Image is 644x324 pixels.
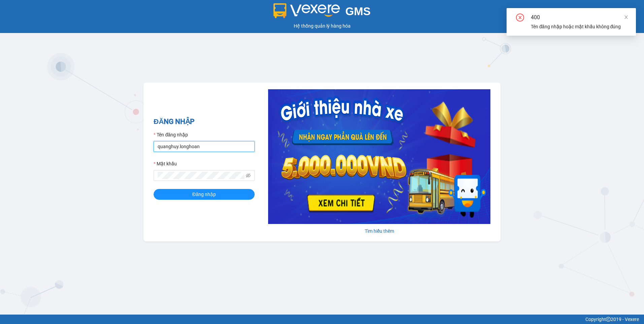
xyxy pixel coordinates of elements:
[268,89,490,224] img: banner-0
[273,3,340,18] img: logo 2
[606,317,611,322] span: copyright
[345,5,371,18] span: GMS
[154,160,177,167] label: Mật khẩu
[154,116,255,127] h2: ĐĂNG NHẬP
[192,191,216,198] span: Đăng nhập
[2,22,642,30] div: Hệ thống quản lý hàng hóa
[624,15,629,20] span: close
[531,13,628,22] div: 400
[158,172,245,179] input: Mật khẩu
[531,23,628,30] div: Tên đăng nhập hoặc mật khẩu không đúng
[516,13,524,23] span: close-circle
[268,227,490,235] div: Tìm hiểu thêm
[154,189,255,200] button: Đăng nhập
[273,10,371,15] a: GMS
[154,131,188,138] label: Tên đăng nhập
[246,173,251,178] span: eye-invisible
[154,141,255,152] input: Tên đăng nhập
[5,316,639,323] div: Copyright 2019 - Vexere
